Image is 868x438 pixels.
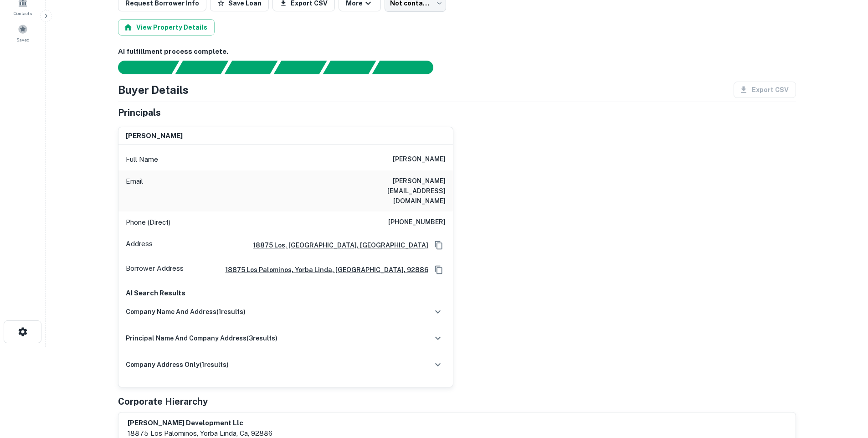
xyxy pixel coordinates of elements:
button: View Property Details [118,19,215,36]
h6: [PERSON_NAME] [393,154,446,165]
a: 18875 Los, [GEOGRAPHIC_DATA], [GEOGRAPHIC_DATA] [246,240,428,250]
div: Documents found, AI parsing details... [224,61,277,74]
div: Sending borrower request to AI... [107,61,175,74]
a: 18875 los palominos, yorba linda, [GEOGRAPHIC_DATA], 92886 [218,265,428,275]
h5: Principals [118,106,161,119]
h6: [PERSON_NAME] development llc [128,418,272,428]
iframe: Chat Widget [822,365,868,409]
h6: [PERSON_NAME][EMAIL_ADDRESS][DOMAIN_NAME] [336,176,446,206]
a: Saved [3,21,43,45]
h6: company address only ( 1 results) [126,360,229,370]
p: Phone (Direct) [126,217,170,228]
h6: principal name and company address ( 3 results) [126,333,277,343]
div: Principals found, AI now looking for contact information... [273,61,327,74]
p: Address [126,238,153,252]
h6: [PERSON_NAME] [126,131,183,141]
p: AI Search Results [126,288,446,299]
div: Principals found, still searching for contact information. This may take time... [323,61,376,74]
p: Borrower Address [126,263,184,277]
span: Contacts [14,10,32,17]
div: AI fulfillment process complete. [372,61,444,74]
p: Full Name [126,154,158,165]
h5: Corporate Hierarchy [118,395,208,408]
h6: AI fulfillment process complete. [118,46,796,57]
button: Copy Address [432,263,446,277]
span: Saved [16,36,30,43]
h6: [PHONE_NUMBER] [388,217,446,228]
h4: Buyer Details [118,82,189,98]
button: Copy Address [432,238,446,252]
div: Your request is received and processing... [175,61,228,74]
h6: company name and address ( 1 results) [126,307,246,317]
p: Email [126,176,143,206]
